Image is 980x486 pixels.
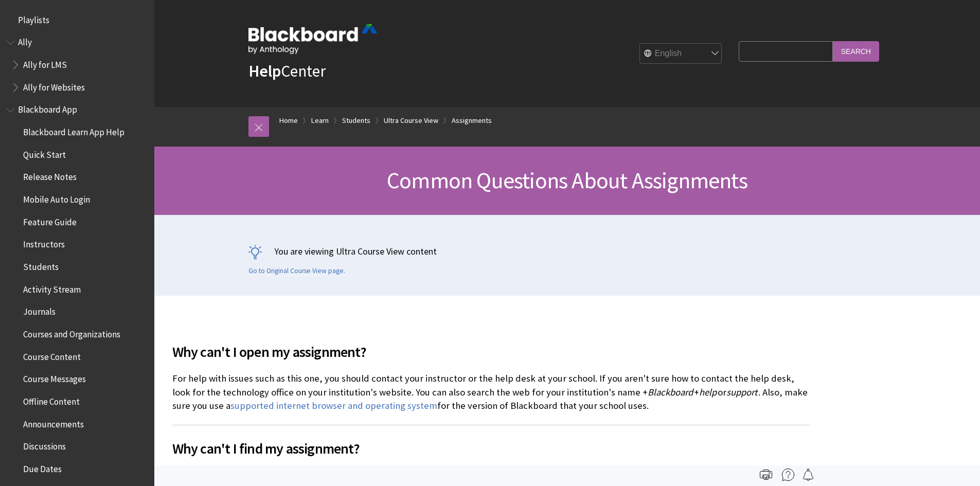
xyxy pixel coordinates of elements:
span: Blackboard [648,386,693,398]
span: Due Dates [23,460,62,474]
a: HelpCenter [248,61,326,81]
span: Offline Content [23,393,80,407]
span: Ally [18,34,32,48]
span: Why can't I find my assignment? [172,438,810,459]
input: Search [833,41,879,61]
span: Common Questions About Assignments [387,166,747,194]
a: Go to Original Course View page. [248,266,345,276]
span: support [726,386,757,398]
nav: Book outline for Playlists [6,11,148,29]
span: Release Notes [23,169,77,183]
span: Playlists [18,11,49,25]
a: Ultra Course View [384,114,438,127]
a: supported internet browser and operating system [230,400,437,412]
span: Course Content [23,348,81,362]
nav: Book outline for Anthology Ally Help [6,34,148,96]
img: Follow this page [802,469,814,481]
p: For help with issues such as this one, you should contact your instructor or the help desk at you... [172,372,810,412]
img: Print [760,469,772,481]
span: Ally for LMS [23,56,67,70]
span: Courses and Organizations [23,326,120,339]
span: Journals [23,303,56,317]
span: Blackboard App [18,101,77,115]
strong: Help [248,61,281,81]
span: Course Messages [23,371,86,385]
span: Ally for Websites [23,79,85,93]
img: More help [782,469,794,481]
a: Learn [311,114,329,127]
a: Students [342,114,370,127]
span: help [699,386,717,398]
span: Students [23,258,59,272]
span: Why can't I open my assignment? [172,341,810,363]
select: Site Language Selector [640,44,722,64]
a: Assignments [452,114,492,127]
a: Home [279,114,298,127]
span: Activity Stream [23,281,81,295]
span: Mobile Auto Login [23,191,90,205]
p: You are viewing Ultra Course View content [248,245,886,258]
span: Instructors [23,236,65,250]
img: Blackboard by Anthology [248,24,377,54]
span: Discussions [23,438,66,452]
span: Blackboard Learn App Help [23,123,124,137]
span: Announcements [23,416,84,429]
span: Quick Start [23,146,66,160]
span: Feature Guide [23,213,77,227]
